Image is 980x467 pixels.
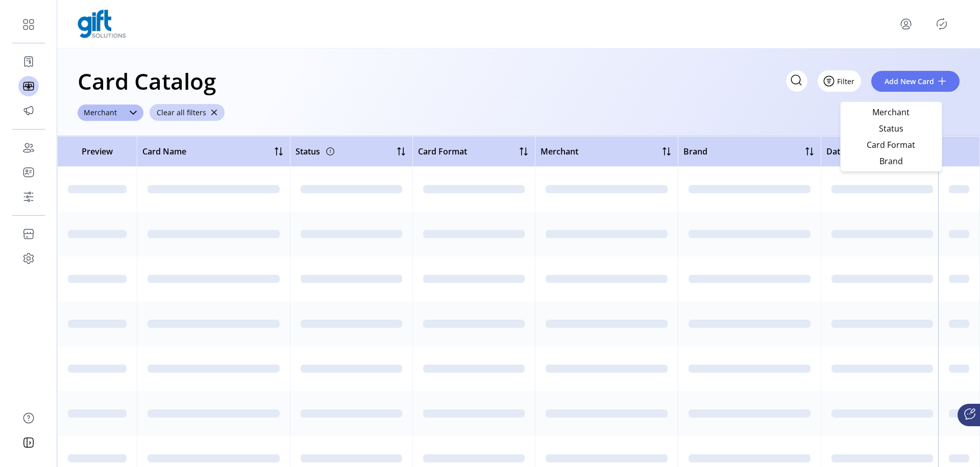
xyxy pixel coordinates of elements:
[63,145,132,158] span: Preview
[849,157,934,165] span: Brand
[934,16,950,32] button: Publisher Panel
[843,120,940,137] li: Status
[78,105,123,121] div: Merchant
[849,124,934,133] span: Status
[818,70,861,92] button: Filter Button
[786,70,807,92] input: Search
[150,104,225,121] button: Clear all filters
[885,76,934,87] span: Add New Card
[296,143,336,160] div: Status
[541,145,578,158] span: Merchant
[843,153,940,169] li: Brand
[871,71,960,92] button: Add New Card
[683,145,707,158] span: Brand
[898,16,914,32] button: menu
[843,137,940,153] li: Card Format
[78,63,216,99] h1: Card Catalog
[849,108,934,116] span: Merchant
[843,104,940,120] li: Merchant
[837,76,854,87] span: Filter
[849,141,934,149] span: Card Format
[826,145,877,158] span: Date Created
[78,10,126,38] img: logo
[142,145,186,158] span: Card Name
[418,145,467,158] span: Card Format
[157,107,206,118] span: Clear all filters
